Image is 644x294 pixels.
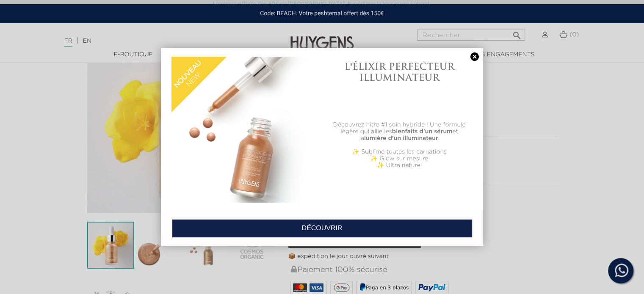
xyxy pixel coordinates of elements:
[364,135,438,141] b: lumière d'un illuminateur
[172,219,472,238] a: DÉCOUVRIR
[392,129,453,135] b: bienfaits d'un sérum
[326,162,473,169] p: ✨ Ultra naturel
[326,155,473,162] p: ✨ Glow sur mesure
[326,121,473,142] p: Découvrez nitre #1 soin hybride ! Une formule légère qui allie les et la .
[326,148,473,155] p: ✨ Sublime toutes les carnations
[326,61,473,83] h1: L'ÉLIXIR PERFECTEUR ILLUMINATEUR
